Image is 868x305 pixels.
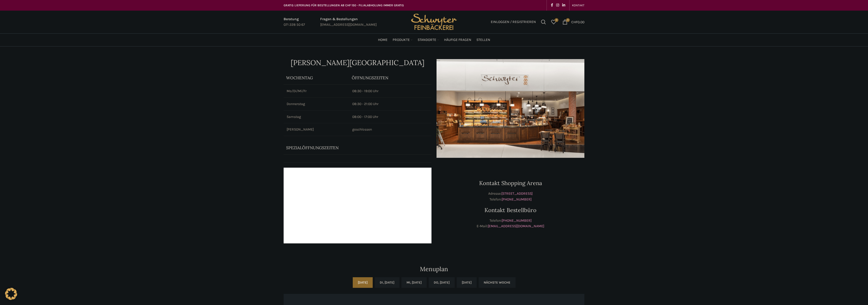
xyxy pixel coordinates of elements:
a: Einloggen / Registrieren [488,17,538,27]
a: [PHONE_NUMBER] [502,197,532,201]
a: [DATE] [457,277,477,288]
a: Di, [DATE] [375,277,399,288]
h3: Kontakt Bestellbüro [437,207,584,213]
a: Linkedin social link [561,2,567,9]
span: Stellen [476,38,490,42]
a: Standorte [418,35,439,45]
a: [DATE] [353,277,373,288]
a: Nächste Woche [479,277,516,288]
div: Secondary navigation [569,0,587,10]
span: Home [378,38,388,42]
p: Mo/Di/Mi/Fr [287,89,346,94]
a: Häufige Fragen [444,35,471,45]
div: Meine Wunschliste [549,17,559,27]
p: 08:30 - 19:00 Uhr [352,89,428,94]
p: Adresse: Telefon: [437,191,584,202]
a: 0 [549,17,559,27]
p: Spezialöffnungszeiten [286,145,415,150]
h2: Menuplan [284,266,584,272]
div: Main navigation [281,35,587,45]
span: Produkte [393,38,410,42]
bdi: 0.00 [571,20,584,24]
a: Infobox link [320,16,377,28]
a: Instagram social link [555,2,561,9]
p: 08:00 - 17:00 Uhr [352,114,428,119]
h1: [PERSON_NAME][GEOGRAPHIC_DATA] [284,59,431,66]
h3: Kontakt Shopping Arena [437,180,584,186]
span: 0 [555,18,558,22]
a: Site logo [409,19,459,24]
a: [STREET_ADDRESS] [501,191,533,196]
a: [EMAIL_ADDRESS][DOMAIN_NAME] [488,224,544,228]
p: 08:30 - 21:00 Uhr [352,101,428,107]
a: KONTAKT [572,0,584,10]
p: ÖFFNUNGSZEITEN [352,75,429,81]
span: Häufige Fragen [444,38,471,42]
a: Do, [DATE] [429,277,455,288]
span: GRATIS LIEFERUNG FÜR BESTELLUNGEN AB CHF 150 - FILIALABHOLUNG IMMER GRATIS [284,4,404,7]
p: Samstag [287,114,346,119]
span: 0 [566,18,570,22]
span: KONTAKT [572,4,584,7]
a: Infobox link [284,16,305,28]
a: Stellen [476,35,490,45]
p: Wochentag [286,75,347,81]
a: Produkte [393,35,413,45]
a: Home [378,35,388,45]
span: Standorte [418,38,436,42]
img: Bäckerei Schwyter [409,11,459,33]
a: Facebook social link [549,2,555,9]
a: Suchen [538,17,549,27]
p: Telefon: E-Mail: [437,218,584,229]
span: Einloggen / Registrieren [491,20,536,24]
span: CHF [571,20,578,24]
a: [PHONE_NUMBER] [502,218,532,223]
iframe: schwyter zürcherstrasse shopping arena [284,168,431,243]
p: [PERSON_NAME] [287,127,346,132]
a: Mi, [DATE] [401,277,427,288]
a: 0 CHF0.00 [560,17,587,27]
p: Donnerstag [287,101,346,107]
p: geschlossen [352,127,428,132]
